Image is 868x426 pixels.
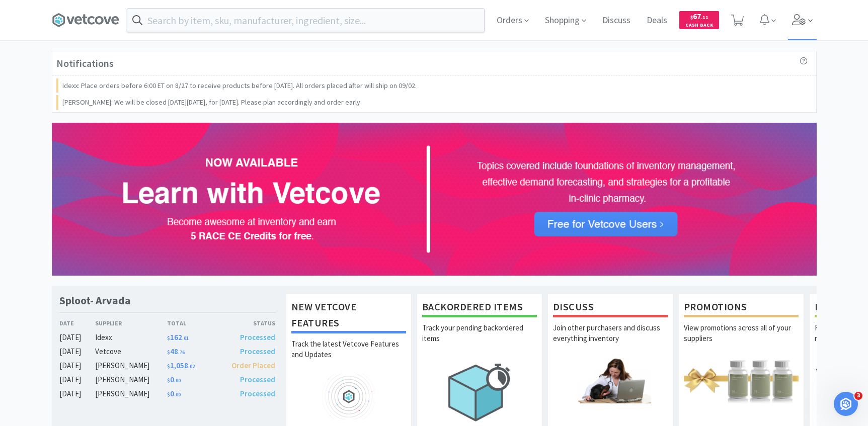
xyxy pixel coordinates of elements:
[291,374,406,419] img: hero_feature_roadmap.png
[62,97,362,108] p: [PERSON_NAME]: We will be closed [DATE][DATE], for [DATE]. Please plan accordingly and order early.
[221,318,276,328] div: Status
[95,346,167,358] div: Vetcove
[95,388,167,400] div: [PERSON_NAME]
[598,16,635,25] a: Discuss
[167,363,170,370] span: $
[422,299,537,317] h1: Backordered Items
[59,318,96,328] div: Date
[59,360,96,372] div: [DATE]
[52,123,817,276] img: 72e902af0f5a4fbaa8a378133742b35d.png
[182,335,189,342] span: . 01
[684,299,799,317] h1: Promotions
[59,374,96,386] div: [DATE]
[167,318,221,328] div: Total
[701,14,708,21] span: . 11
[685,23,713,29] span: Cash Back
[167,391,170,398] span: $
[59,374,276,386] a: [DATE][PERSON_NAME]$0.00Processed
[167,349,170,356] span: $
[59,388,276,400] a: [DATE][PERSON_NAME]$0.00Processed
[854,392,862,400] span: 3
[167,389,181,398] span: 0
[178,349,185,356] span: . 76
[684,322,799,358] p: View promotions across all of your suppliers
[240,375,275,384] span: Processed
[56,55,114,71] h3: Notifications
[167,332,189,342] span: 162
[553,358,668,403] img: hero_discuss.png
[834,392,858,416] iframe: Intercom live chat
[422,322,537,358] p: Track your pending backordered items
[553,299,668,317] h1: Discuss
[59,346,276,358] a: [DATE]Vetcove$48.76Processed
[59,331,96,344] div: [DATE]
[59,360,276,372] a: [DATE][PERSON_NAME]$1,058.02Order Placed
[95,331,167,344] div: Idexx
[231,361,275,370] span: Order Placed
[643,16,671,25] a: Deals
[59,388,96,400] div: [DATE]
[553,322,668,358] p: Join other purchasers and discuss everything inventory
[95,318,167,328] div: Supplier
[167,377,170,384] span: $
[167,335,170,342] span: $
[174,377,181,384] span: . 00
[167,347,185,356] span: 48
[167,361,195,370] span: 1,058
[684,358,799,403] img: hero_promotions.png
[59,331,276,344] a: [DATE]Idexx$162.01Processed
[188,363,195,370] span: . 02
[59,293,131,308] h1: Sploot- Arvada
[679,7,719,34] a: $67.11Cash Back
[95,374,167,386] div: [PERSON_NAME]
[95,360,167,372] div: [PERSON_NAME]
[240,347,275,356] span: Processed
[690,14,693,21] span: $
[62,80,417,91] p: Idexx: Place orders before 6:00 ET on 8/27 to receive products before [DATE]. All orders placed a...
[167,375,181,384] span: 0
[291,299,406,333] h1: New Vetcove Features
[174,391,181,398] span: . 00
[127,9,484,32] input: Search by item, sku, manufacturer, ingredient, size...
[240,332,275,342] span: Processed
[690,12,708,21] span: 67
[291,338,406,374] p: Track the latest Vetcove Features and Updates
[240,389,275,398] span: Processed
[59,346,96,358] div: [DATE]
